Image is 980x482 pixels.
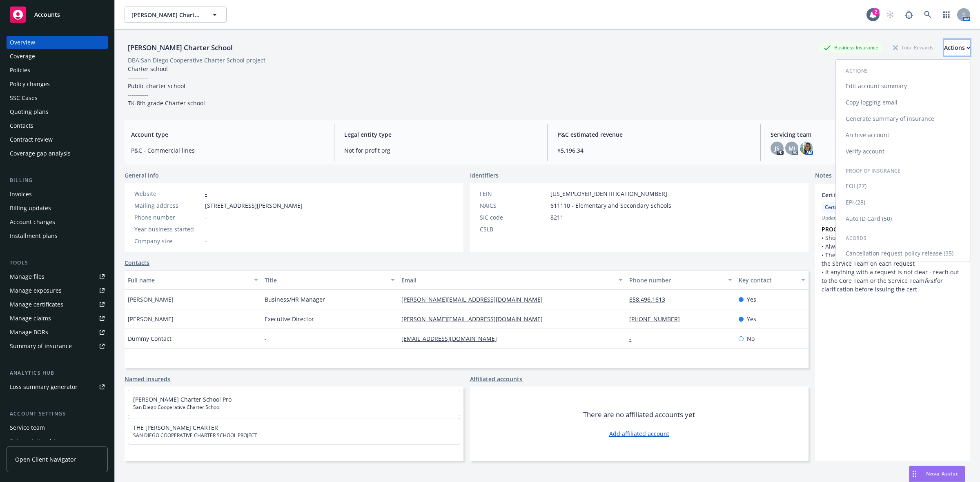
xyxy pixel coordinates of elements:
[7,50,108,63] a: Coverage
[470,171,499,180] span: Identifiers
[7,36,108,49] a: Overview
[7,188,108,201] a: Invoices
[822,225,857,233] strong: PROCESSING
[924,277,935,284] em: first
[10,64,30,77] div: Policies
[7,369,108,377] div: Analytics hub
[401,335,503,342] a: [EMAIL_ADDRESS][DOMAIN_NAME]
[7,284,108,297] a: Manage exposures
[133,424,218,431] a: THE [PERSON_NAME] CHARTER
[134,201,202,210] div: Mailing address
[822,191,942,199] span: Certificates of Insurance
[920,7,936,23] a: Search
[134,225,202,233] div: Year business started
[125,258,149,267] a: Contacts
[889,42,938,53] div: Total Rewards
[205,213,207,222] span: -
[550,189,667,198] span: [US_EMPLOYER_IDENTIFICATION_NUMBER]
[344,130,537,139] span: Legal entity type
[134,237,202,245] div: Company size
[7,229,108,242] a: Installment plans
[10,202,51,215] div: Billing updates
[131,146,324,155] span: P&C - Commercial lines
[822,214,964,222] span: Updated by [PERSON_NAME] on [DATE] 5:08 PM
[629,315,686,323] a: [PHONE_NUMBER]
[7,119,108,132] a: Contacts
[815,171,832,181] span: Notes
[550,225,552,233] span: -
[10,270,45,283] div: Manage files
[398,270,626,290] button: Email
[10,326,48,339] div: Manage BORs
[480,225,547,233] div: CSLB
[747,334,755,343] span: No
[10,421,45,434] div: Service team
[7,133,108,146] a: Contract review
[128,56,265,64] div: DBA: San Diego Cooperative Charter School project
[944,40,970,56] button: Actions
[7,64,108,77] a: Policies
[34,11,60,18] span: Accounts
[735,270,808,290] button: Key contact
[125,270,261,290] button: Full name
[846,167,900,174] span: Proof of Insurance
[7,259,108,267] div: Tools
[261,270,398,290] button: Title
[7,202,108,215] a: Billing updates
[10,36,35,49] div: Overview
[480,201,547,210] div: NAICS
[125,7,227,23] button: [PERSON_NAME] Charter School
[10,229,58,242] div: Installment plans
[10,215,55,229] div: Account charges
[7,410,108,418] div: Account settings
[629,335,638,342] a: -
[7,105,108,118] a: Quoting plans
[128,315,174,323] span: [PERSON_NAME]
[815,184,970,300] div: Certificates of InsuranceCertificatesUpdatedby [PERSON_NAME] on [DATE] 5:08 PMPROCESSING• Show th...
[909,466,965,482] button: Nova Assist
[401,315,549,323] a: [PERSON_NAME][EMAIL_ADDRESS][DOMAIN_NAME]
[836,211,970,227] a: Auto ID Card (50)
[125,171,159,180] span: General info
[557,130,751,139] span: P&C estimated revenue
[265,315,314,323] span: Executive Director
[205,190,207,198] a: -
[10,340,72,353] div: Summary of insurance
[205,225,207,233] span: -
[7,78,108,91] a: Policy changes
[747,315,756,323] span: Yes
[846,67,868,74] span: Actions
[10,380,78,393] div: Loss summary generator
[938,7,955,23] a: Switch app
[846,235,866,242] span: Acords
[401,295,549,303] a: [PERSON_NAME][EMAIL_ADDRESS][DOMAIN_NAME]
[836,194,970,211] a: EPI (28)
[747,295,756,304] span: Yes
[10,50,35,63] div: Coverage
[480,189,547,198] div: FEIN
[7,91,108,104] a: SSC Cases
[583,410,695,420] span: There are no affiliated accounts yet
[125,42,236,53] div: [PERSON_NAME] Charter School
[788,144,795,153] span: MJ
[820,42,882,53] div: Business Insurance
[10,284,62,297] div: Manage exposures
[10,133,53,146] div: Contract review
[7,270,108,283] a: Manage files
[557,146,751,155] span: $5,196.34
[131,11,202,19] span: [PERSON_NAME] Charter School
[629,295,672,303] a: 858.496.1613
[7,340,108,353] a: Summary of insurance
[10,105,49,118] div: Quoting plans
[10,78,50,91] div: Policy changes
[7,380,108,393] a: Loss summary generator
[7,435,108,448] a: Sales relationships
[10,147,71,160] div: Coverage gap analysis
[401,276,614,284] div: Email
[10,312,51,325] div: Manage claims
[926,470,958,477] span: Nova Assist
[480,213,547,222] div: SIC code
[550,201,671,210] span: 611110 - Elementary and Secondary Schools
[7,147,108,160] a: Coverage gap analysis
